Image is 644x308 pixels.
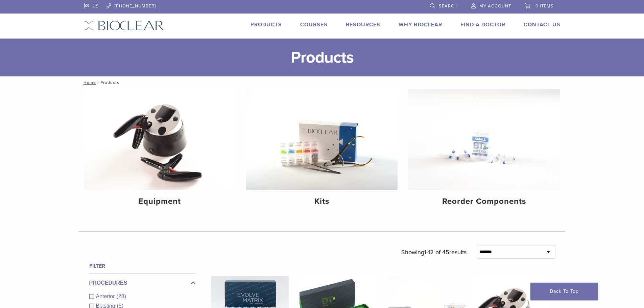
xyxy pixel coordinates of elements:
[81,80,96,85] a: Home
[346,21,380,28] a: Resources
[252,195,392,208] h4: Kits
[399,21,442,28] a: Why Bioclear
[246,89,398,212] a: Kits
[408,89,560,212] a: Reorder Components
[251,21,282,28] a: Products
[300,21,328,28] a: Courses
[89,279,195,287] label: Procedures
[424,248,449,256] span: 1-12 of 45
[84,89,236,190] img: Equipment
[530,283,598,300] a: Back To Top
[84,89,236,212] a: Equipment
[96,293,117,299] span: Anterior
[401,245,467,259] p: Showing results
[117,293,126,299] span: (28)
[96,81,100,84] span: /
[524,21,560,28] a: Contact Us
[84,21,164,30] img: Bioclear
[79,76,566,89] nav: Products
[479,3,511,9] span: My Account
[460,21,505,28] a: Find A Doctor
[89,262,195,270] h4: Filter
[414,195,554,208] h4: Reorder Components
[439,3,458,9] span: Search
[408,89,560,190] img: Reorder Components
[535,3,554,9] span: 0 items
[246,89,398,190] img: Kits
[90,195,230,208] h4: Equipment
